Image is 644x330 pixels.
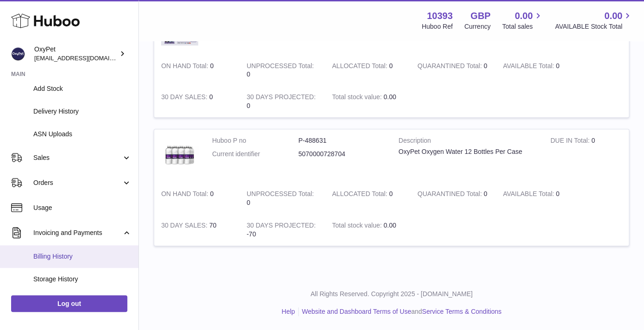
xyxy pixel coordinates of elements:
[240,183,325,214] td: 0
[332,93,383,103] strong: Total stock value
[240,55,325,86] td: 0
[33,153,122,162] span: Sales
[34,45,118,63] div: OxyPet
[33,130,131,139] span: ASN Uploads
[550,137,591,146] strong: DUE IN Total
[399,136,537,147] strong: Description
[383,93,396,101] span: 0.00
[33,178,122,187] span: Orders
[496,183,581,214] td: 0
[33,252,131,261] span: Billing History
[33,228,122,237] span: Invoicing and Payments
[503,62,556,72] strong: AVAILABLE Total
[33,84,131,93] span: Add Stock
[555,22,633,31] span: AVAILABLE Stock Total
[161,190,210,200] strong: ON HAND Total
[503,190,556,200] strong: AVAILABLE Total
[422,308,501,315] a: Service Terms & Conditions
[161,136,198,173] img: product image
[247,93,316,103] strong: 30 DAYS PROJECTED
[298,136,384,145] dd: P-488631
[483,190,487,197] span: 0
[33,203,131,212] span: Usage
[464,22,491,31] div: Currency
[502,10,543,31] a: 0.00 Total sales
[34,54,136,62] span: [EMAIL_ADDRESS][DOMAIN_NAME]
[332,190,389,200] strong: ALLOCATED Total
[555,10,633,31] a: 0.00 AVAILABLE Stock Total
[325,183,411,214] td: 0
[332,222,383,231] strong: Total stock value
[332,62,389,72] strong: ALLOCATED Total
[383,222,396,229] span: 0.00
[146,290,637,298] p: All Rights Reserved. Copyright 2025 - [DOMAIN_NAME]
[496,55,581,86] td: 0
[154,214,240,246] td: 70
[247,62,314,72] strong: UNPROCESSED Total
[247,222,316,231] strong: 30 DAYS PROJECTED
[544,129,629,183] td: 0
[502,22,543,31] span: Total sales
[299,307,501,316] li: and
[325,55,411,86] td: 0
[418,62,484,72] strong: QUARANTINED Total
[418,190,484,200] strong: QUARANTINED Total
[247,190,314,200] strong: UNPROCESSED Total
[161,93,209,103] strong: 30 DAY SALES
[302,308,411,315] a: Website and Dashboard Terms of Use
[161,62,210,72] strong: ON HAND Total
[154,183,240,214] td: 0
[161,222,209,231] strong: 30 DAY SALES
[427,10,453,22] strong: 10393
[470,10,490,22] strong: GBP
[212,136,298,145] dt: Huboo P no
[515,10,533,22] span: 0.00
[33,275,131,284] span: Storage History
[298,150,384,159] dd: 5070000728704
[11,295,127,312] a: Log out
[240,214,325,246] td: -70
[154,86,240,117] td: 0
[212,150,298,159] dt: Current identifier
[483,62,487,70] span: 0
[422,22,453,31] div: Huboo Ref
[154,55,240,86] td: 0
[33,107,131,116] span: Delivery History
[240,86,325,117] td: 0
[399,147,537,156] div: OxyPet Oxygen Water 12 Bottles Per Case
[604,10,622,22] span: 0.00
[281,308,295,315] a: Help
[11,47,25,61] img: info@oxypet.co.uk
